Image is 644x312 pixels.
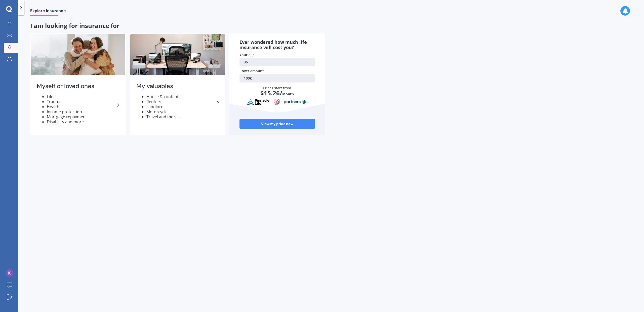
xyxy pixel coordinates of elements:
li: Travel and more... [146,114,215,119]
a: View my price now [239,119,315,129]
span: Explore insurance [30,8,66,15]
li: Health [47,104,115,109]
li: Trauma [47,99,115,104]
span: I am looking for insurance for [30,21,119,30]
div: Your age [239,52,315,57]
li: Income protection [47,109,115,114]
li: Motorcycle [146,109,215,114]
img: aia [274,99,280,105]
li: House & contents [146,94,215,99]
a: 100k [239,74,315,83]
li: Disability and more... [47,119,115,124]
img: Myself or loved ones [31,34,125,75]
img: ACg8ocLBJcysncarLRjjoPYKBwkLTW_2M2iMRe_ISfSOoIFbWk5CiA=s96-c [6,269,13,277]
img: My valuables [130,34,225,75]
div: Prices start from [245,86,310,101]
span: $ 15.26 / [260,89,282,97]
div: Cover amount [239,68,315,73]
div: Ever wondered how much life insurance will cost you? [239,40,315,50]
li: Renters [146,99,215,104]
img: partnersLife [284,100,308,104]
a: 36 [239,58,315,66]
h2: My valuables [136,82,215,90]
h2: Myself or loved ones [37,82,115,90]
li: Life [47,94,115,99]
li: Landlord [146,104,215,109]
span: Month [282,92,294,96]
li: Mortgage repayment [47,114,115,119]
img: pinnacle [247,99,270,105]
